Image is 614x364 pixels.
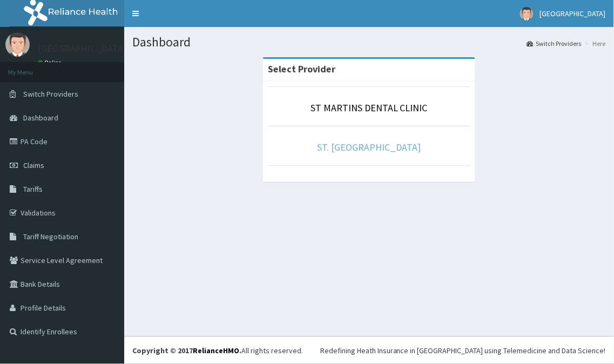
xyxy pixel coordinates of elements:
[5,32,30,57] img: User Image
[23,89,78,99] span: Switch Providers
[23,184,43,194] span: Tariffs
[124,336,614,364] footer: All rights reserved.
[193,346,239,355] a: RelianceHMO
[311,102,428,114] a: ST MARTINS DENTAL CLINIC
[520,7,534,21] img: User Image
[318,141,421,153] a: ST. [GEOGRAPHIC_DATA]
[38,44,127,53] p: [GEOGRAPHIC_DATA]
[320,345,606,356] div: Redefining Heath Insurance in [GEOGRAPHIC_DATA] using Telemedicine and Data Science!
[583,39,606,48] li: Here
[132,346,241,355] strong: Copyright © 2017 .
[527,39,582,48] a: Switch Providers
[268,63,336,75] strong: Select Provider
[23,113,58,123] span: Dashboard
[132,35,606,49] h1: Dashboard
[23,160,44,170] span: Claims
[540,9,606,18] span: [GEOGRAPHIC_DATA]
[23,232,78,241] span: Tariff Negotiation
[38,59,64,66] a: Online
